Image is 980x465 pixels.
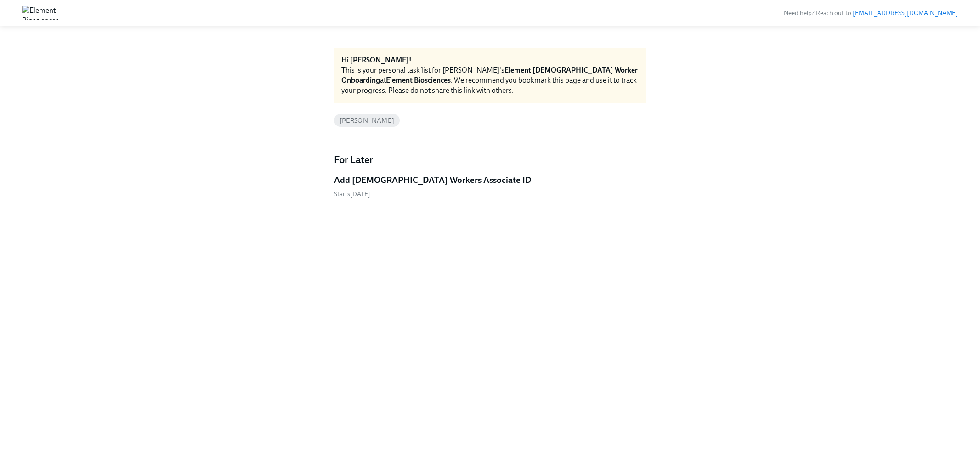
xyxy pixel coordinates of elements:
[341,65,639,96] div: This is your personal task list for [PERSON_NAME]'s at . We recommend you bookmark this page and ...
[784,9,958,17] span: Need help? Reach out to
[853,9,958,17] a: [EMAIL_ADDRESS][DOMAIN_NAME]
[334,174,531,186] h5: Add [DEMOGRAPHIC_DATA] Workers Associate ID
[22,6,59,20] img: Element Biosciences
[334,117,400,124] span: [PERSON_NAME]
[341,56,412,64] strong: Hi [PERSON_NAME]!
[386,76,451,85] strong: Element Biosciences
[334,174,646,198] a: Add [DEMOGRAPHIC_DATA] Workers Associate IDStarts[DATE]
[334,190,370,198] span: Wednesday, September 24th 2025, 9:00 am
[334,153,646,167] h4: For Later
